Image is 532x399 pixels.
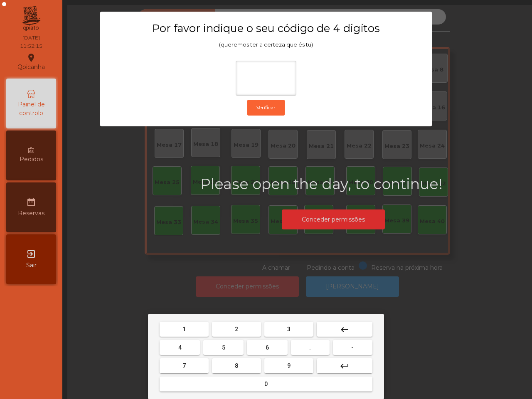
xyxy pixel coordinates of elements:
button: 3 [264,322,313,337]
button: 9 [264,358,313,373]
h3: Por favor indique o seu código de 4 digítos [116,22,416,35]
span: 1 [182,326,186,332]
span: 4 [178,344,182,351]
button: 2 [212,322,261,337]
button: - [333,340,372,355]
mat-icon: keyboard_return [340,361,350,371]
span: 6 [266,344,269,351]
button: Verificar [247,100,285,116]
span: 5 [222,344,225,351]
span: . [309,344,311,351]
span: 0 [264,381,268,387]
button: 7 [160,358,209,373]
button: 0 [160,377,372,392]
button: . [291,340,330,355]
span: (queremos ter a certeza que és tu) [219,42,313,48]
button: 4 [160,340,200,355]
button: 5 [203,340,244,355]
span: 7 [182,362,186,369]
span: 9 [287,362,291,369]
button: 8 [212,358,261,373]
mat-icon: keyboard_backspace [340,325,350,335]
span: 3 [287,326,291,332]
button: 6 [247,340,287,355]
button: 1 [160,322,209,337]
span: 8 [235,362,238,369]
span: - [351,344,354,351]
span: 2 [235,326,238,332]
